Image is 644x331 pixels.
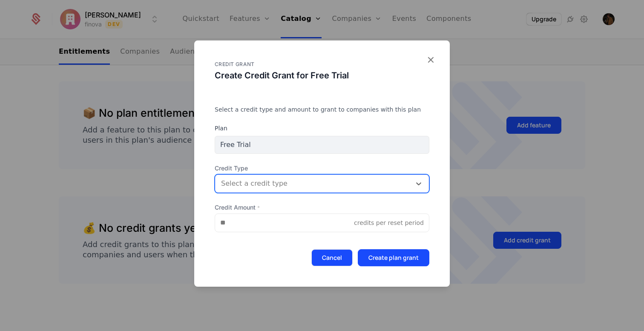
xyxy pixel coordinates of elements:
span: Credit Type [215,164,429,173]
div: Select a credit type and amount to grant to companies with this plan [215,105,429,114]
label: Credit Amount [215,203,429,212]
button: Create plan grant [358,249,429,266]
label: Plan [215,124,429,132]
div: CREDIT GRANT [215,61,429,68]
div: Create Credit Grant for Free Trial [215,69,429,81]
div: Free Trial [215,136,429,154]
div: credits per reset period [354,220,429,226]
button: Cancel [311,249,353,266]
